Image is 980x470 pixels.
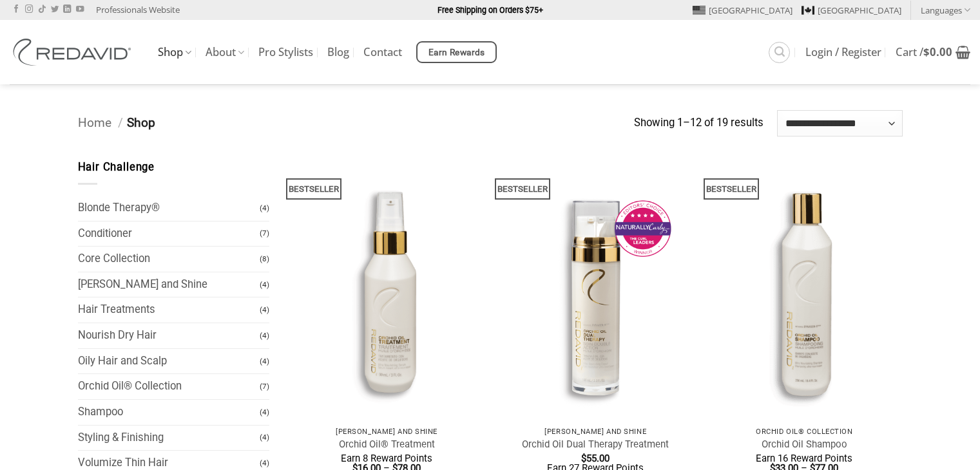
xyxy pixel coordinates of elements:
[581,453,586,464] span: $
[260,197,269,220] span: (4)
[802,1,901,20] a: [GEOGRAPHIC_DATA]
[78,247,260,272] a: Core Collection
[805,41,881,64] a: Login / Register
[428,46,485,60] span: Earn Rewards
[158,40,191,65] a: Shop
[260,274,269,296] span: (4)
[206,40,244,65] a: About
[78,323,260,348] a: Nourish Dry Hair
[78,400,260,425] a: Shampoo
[76,5,84,14] a: Follow on YouTube
[63,5,71,14] a: Follow on LinkedIn
[260,222,269,245] span: (7)
[258,41,313,64] a: Pro Stylists
[78,374,260,399] a: Orchid Oil® Collection
[713,428,896,436] p: Orchid Oil® Collection
[51,5,59,14] a: Follow on Twitter
[363,41,402,64] a: Contact
[769,42,790,63] a: Search
[78,426,260,451] a: Styling & Finishing
[78,297,260,323] a: Hair Treatments
[693,1,793,20] a: [GEOGRAPHIC_DATA]
[634,115,764,132] p: Showing 1–12 of 19 results
[289,159,485,420] img: REDAVID Orchid Oil Treatment 90ml
[341,453,432,464] span: Earn 8 Reward Points
[78,272,260,297] a: [PERSON_NAME] and Shine
[260,248,269,270] span: (8)
[437,5,543,15] strong: Free Shipping on Orders $75+
[339,438,435,451] a: Orchid Oil® Treatment
[756,453,852,464] span: Earn 16 Reward Points
[522,438,669,451] a: Orchid Oil Dual Therapy Treatment
[78,221,260,247] a: Conditioner
[497,159,694,420] img: REDAVID Orchid Oil Dual Therapy ~ Award Winning Curl Care
[78,161,155,173] span: Hair Challenge
[327,41,349,64] a: Blog
[896,47,952,57] span: Cart /
[416,41,497,63] a: Earn Rewards
[923,44,930,59] span: $
[581,453,610,464] bdi: 55.00
[10,39,139,66] img: REDAVID Salon Products | United States
[295,428,479,436] p: [PERSON_NAME] and Shine
[12,5,20,14] a: Follow on Facebook
[78,115,111,130] a: Home
[78,113,635,133] nav: Breadcrumb
[762,438,847,451] a: Orchid Oil Shampoo
[777,110,903,136] select: Shop order
[38,5,46,14] a: Follow on TikTok
[260,350,269,373] span: (4)
[78,349,260,374] a: Oily Hair and Scalp
[923,44,952,59] bdi: 0.00
[706,159,903,420] img: REDAVID Orchid Oil Shampoo
[118,115,123,130] span: /
[896,38,970,66] a: View cart
[260,375,269,398] span: (7)
[805,47,881,57] span: Login / Register
[921,1,970,19] a: Languages
[260,299,269,321] span: (4)
[78,196,260,221] a: Blonde Therapy®
[260,426,269,449] span: (4)
[260,401,269,424] span: (4)
[260,324,269,347] span: (4)
[504,428,687,436] p: [PERSON_NAME] and Shine
[25,5,33,14] a: Follow on Instagram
